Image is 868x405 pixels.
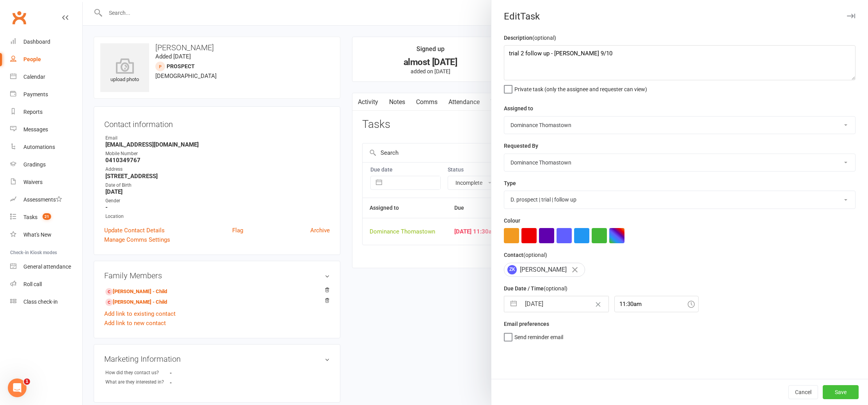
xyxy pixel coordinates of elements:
[514,331,563,340] span: Send reminder email
[514,83,647,92] span: Private task (only the assignee and requester can view)
[23,264,71,270] div: General attendance
[504,263,585,277] div: [PERSON_NAME]
[23,126,48,133] div: Messages
[504,34,556,42] label: Description
[504,179,516,187] label: Type
[10,226,82,244] a: What's New
[10,191,82,209] a: Assessments
[504,320,549,328] label: Email preferences
[10,209,82,226] a: Tasks 21
[504,45,856,80] textarea: trial 2 follow up - [PERSON_NAME] 9/10
[504,251,547,259] label: Contact
[504,216,520,225] label: Colour
[23,214,37,220] div: Tasks
[23,281,42,287] div: Roll call
[10,156,82,173] a: Gradings
[8,378,27,397] iframe: Intercom live chat
[23,161,46,168] div: Gradings
[23,74,45,80] div: Calendar
[10,68,82,86] a: Calendar
[504,141,538,150] label: Requested By
[23,144,55,150] div: Automations
[491,11,868,22] div: Edit Task
[23,39,50,45] div: Dashboard
[523,252,547,258] small: (optional)
[10,121,82,138] a: Messages
[23,109,43,115] div: Reports
[10,51,82,68] a: People
[544,285,567,292] small: (optional)
[504,284,567,293] label: Due Date / Time
[9,8,29,27] a: Clubworx
[23,56,41,62] div: People
[10,138,82,156] a: Automations
[43,213,51,220] span: 21
[10,276,82,293] a: Roll call
[23,299,58,305] div: Class check-in
[10,86,82,103] a: Payments
[10,293,82,311] a: Class kiosk mode
[788,385,818,399] button: Cancel
[23,179,43,185] div: Waivers
[591,297,605,311] button: Clear Date
[24,378,30,385] span: 1
[23,196,62,203] div: Assessments
[507,265,517,274] span: ZK
[532,35,556,41] small: (optional)
[23,91,48,97] div: Payments
[10,173,82,191] a: Waivers
[10,33,82,51] a: Dashboard
[10,103,82,121] a: Reports
[504,104,533,113] label: Assigned to
[823,385,859,399] button: Save
[23,232,52,238] div: What's New
[10,258,82,276] a: General attendance kiosk mode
